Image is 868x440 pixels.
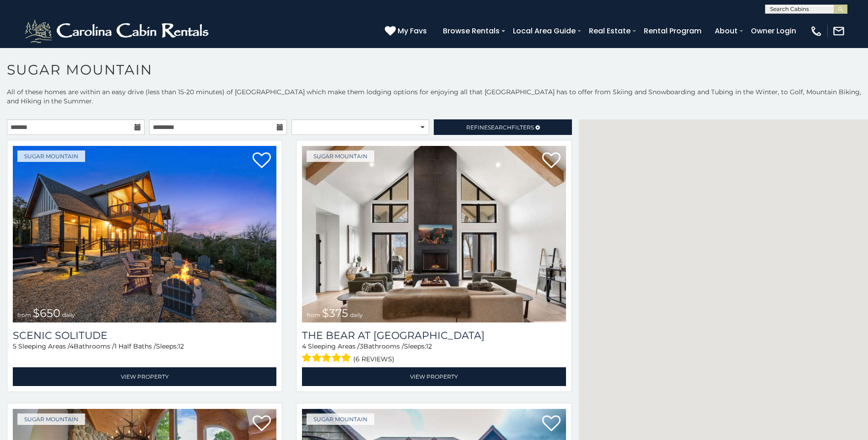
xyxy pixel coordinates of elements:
[542,414,561,434] a: Add to favorites
[434,119,571,135] a: RefineSearchFilters
[307,150,374,162] a: Sugar Mountain
[13,342,16,350] span: 5
[302,146,566,322] a: from $375 daily
[832,25,845,38] img: mail-regular-white.png
[307,413,374,425] a: Sugar Mountain
[302,367,566,386] a: View Property
[17,150,85,162] a: Sugar Mountain
[302,329,566,342] a: The Bear At [GEOGRAPHIC_DATA]
[13,367,276,386] a: View Property
[13,146,276,322] a: from $650 daily
[302,342,306,350] span: 4
[466,124,534,131] span: Refine Filters
[360,342,363,350] span: 3
[302,329,566,342] h3: The Bear At Sugar Mountain
[114,342,156,350] span: 1 Half Baths /
[810,25,823,38] img: phone-regular-white.png
[302,342,566,365] div: Sleeping Areas / Bathrooms / Sleeps:
[23,17,213,45] img: White-1-2.png
[253,151,271,171] a: Add to favorites
[353,353,394,365] span: (6 reviews)
[70,342,74,350] span: 4
[62,311,75,318] span: daily
[302,146,566,322] img: 1714387646_thumbnail.jpeg
[13,146,276,322] img: 1758811181_thumbnail.jpeg
[253,414,271,434] a: Add to favorites
[33,306,60,320] span: $650
[746,23,801,39] a: Owner Login
[307,311,320,318] span: from
[350,311,363,318] span: daily
[710,23,742,39] a: About
[385,25,429,37] a: My Favs
[542,151,561,171] a: Add to favorites
[584,23,635,39] a: Real Estate
[17,413,85,425] a: Sugar Mountain
[426,342,432,350] span: 12
[398,25,427,37] span: My Favs
[488,124,512,131] span: Search
[13,342,276,365] div: Sleeping Areas / Bathrooms / Sleeps:
[322,306,348,320] span: $375
[639,23,706,39] a: Rental Program
[438,23,504,39] a: Browse Rentals
[17,311,31,318] span: from
[508,23,580,39] a: Local Area Guide
[178,342,184,350] span: 12
[13,329,276,342] a: Scenic Solitude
